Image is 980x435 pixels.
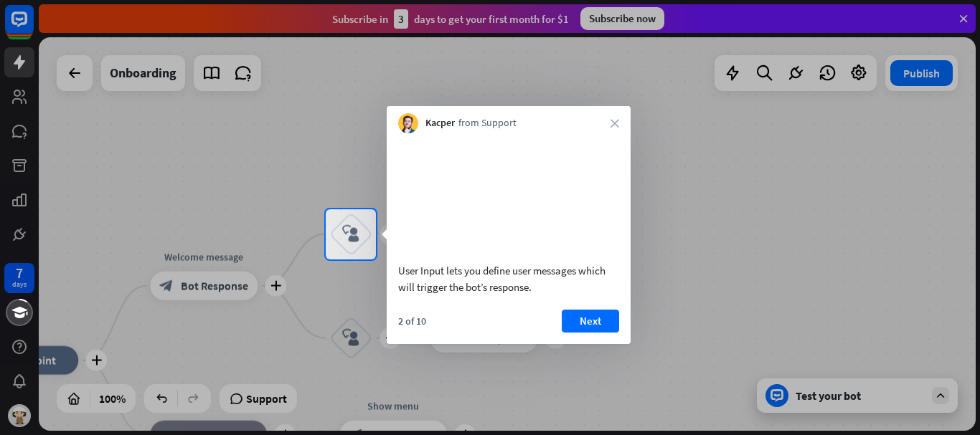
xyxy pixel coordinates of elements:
[398,262,619,295] div: User Input lets you define user messages which will trigger the bot’s response.
[398,315,426,328] div: 2 of 10
[562,310,619,333] button: Next
[342,226,359,243] i: block_user_input
[458,116,517,130] span: from Support
[611,119,619,128] i: close
[425,116,455,130] span: Kacper
[11,6,55,49] button: Open LiveChat chat widget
